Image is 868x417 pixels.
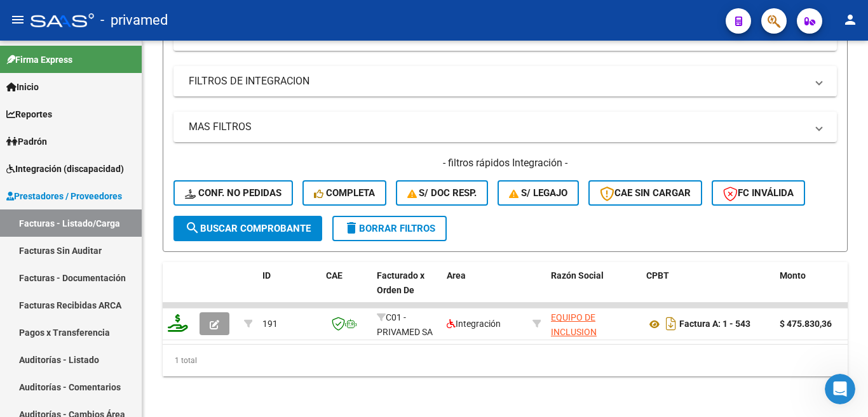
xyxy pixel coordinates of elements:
[262,270,271,281] span: ID
[257,262,321,318] datatable-header-cell: ID
[551,312,635,366] span: EQUIPO DE INCLUSION CRECIENDO JUNTOS S.R.L.
[377,270,424,295] span: Facturado x Orden De
[6,53,72,67] span: Firma Express
[600,187,691,199] span: CAE SIN CARGAR
[173,180,293,206] button: Conf. no pedidas
[185,223,311,234] span: Buscar Comprobante
[173,156,837,170] h4: - filtros rápidos Integración -
[646,270,669,281] span: CPBT
[189,74,806,88] mat-panel-title: FILTROS DE INTEGRACION
[314,187,375,199] span: Completa
[723,187,794,199] span: FC Inválida
[173,216,322,241] button: Buscar Comprobante
[407,187,477,199] span: S/ Doc Resp.
[173,66,837,96] mat-expansion-panel-header: FILTROS DE INTEGRACION
[780,319,832,329] strong: $ 475.830,36
[825,374,855,404] iframe: Intercom live chat
[843,12,858,27] mat-icon: person
[588,180,702,206] button: CAE SIN CARGAR
[6,80,39,94] span: Inicio
[6,135,47,149] span: Padrón
[302,180,386,206] button: Completa
[326,270,342,281] span: CAE
[344,223,435,234] span: Borrar Filtros
[372,262,442,318] datatable-header-cell: Facturado x Orden De
[100,6,168,34] span: - privamed
[6,162,124,176] span: Integración (discapacidad)
[679,319,750,329] strong: Factura A: 1 - 543
[344,220,359,235] mat-icon: delete
[6,107,52,121] span: Reportes
[321,262,372,318] datatable-header-cell: CAE
[546,262,641,318] datatable-header-cell: Razón Social
[641,262,775,318] datatable-header-cell: CPBT
[712,180,805,206] button: FC Inválida
[262,319,278,329] span: 191
[498,180,579,206] button: S/ legajo
[163,345,848,376] div: 1 total
[332,216,447,241] button: Borrar Filtros
[780,270,806,281] span: Monto
[551,270,604,281] span: Razón Social
[173,112,837,142] mat-expansion-panel-header: MAS FILTROS
[442,262,527,318] datatable-header-cell: Area
[185,220,200,235] mat-icon: search
[447,319,501,329] span: Integración
[663,314,679,334] i: Descargar documento
[447,270,466,281] span: Area
[189,120,806,134] mat-panel-title: MAS FILTROS
[775,262,851,318] datatable-header-cell: Monto
[6,189,122,203] span: Prestadores / Proveedores
[396,180,489,206] button: S/ Doc Resp.
[509,187,567,199] span: S/ legajo
[551,310,636,337] div: 30718301331
[185,187,281,199] span: Conf. no pedidas
[10,12,25,27] mat-icon: menu
[377,312,433,337] span: C01 - PRIVAMED SA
